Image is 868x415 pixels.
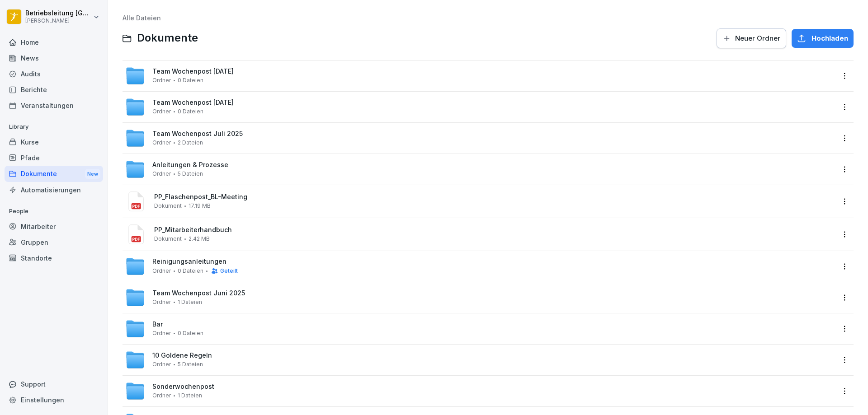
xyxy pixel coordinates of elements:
[5,120,103,134] p: Library
[125,128,835,148] a: Team Wochenpost Juli 2025Ordner2 Dateien
[152,258,226,266] span: Reinigungsanleitungen
[125,97,835,117] a: Team Wochenpost [DATE]Ordner0 Dateien
[125,159,835,179] a: Anleitungen & ProzesseOrdner5 Dateien
[25,9,91,17] p: Betriebsleitung [GEOGRAPHIC_DATA]
[152,140,171,146] span: Ordner
[152,383,214,391] span: Sonderwochenpost
[152,130,243,138] span: Team Wochenpost Juli 2025
[178,299,202,305] span: 1 Dateien
[5,392,103,408] a: Einstellungen
[178,171,203,177] span: 5 Dateien
[137,32,198,45] span: Dokumente
[5,34,103,50] a: Home
[152,361,171,368] span: Ordner
[152,77,171,84] span: Ordner
[152,330,171,336] span: Ordner
[152,352,212,359] span: 10 Goldene Regeln
[178,330,203,336] span: 0 Dateien
[125,66,835,86] a: Team Wochenpost [DATE]Ordner0 Dateien
[717,28,786,48] button: Neuer Ordner
[5,234,103,250] a: Gruppen
[5,376,103,392] div: Support
[189,236,210,242] span: 2.42 MB
[152,392,171,399] span: Ordner
[5,166,103,182] div: Dokumente
[811,33,848,43] span: Hochladen
[5,50,103,66] a: News
[178,77,203,84] span: 0 Dateien
[5,204,103,219] p: People
[152,299,171,305] span: Ordner
[125,381,835,401] a: SonderwochenpostOrdner1 Dateien
[5,166,103,182] a: DokumenteNew
[125,288,835,308] a: Team Wochenpost Juni 2025Ordner1 Dateien
[152,289,245,297] span: Team Wochenpost Juni 2025
[178,268,203,274] span: 0 Dateien
[5,134,103,150] a: Kurse
[152,99,234,107] span: Team Wochenpost [DATE]
[178,140,203,146] span: 2 Dateien
[152,268,171,274] span: Ordner
[178,108,203,115] span: 0 Dateien
[154,203,182,209] span: Dokument
[152,321,163,328] span: Bar
[152,161,228,169] span: Anleitungen & Prozesse
[735,33,780,43] span: Neuer Ordner
[5,250,103,266] a: Standorte
[125,256,835,276] a: ReinigungsanleitungenOrdner0 DateienGeteilt
[25,18,91,24] p: [PERSON_NAME]
[5,98,103,113] a: Veranstaltungen
[5,219,103,234] a: Mitarbeiter
[5,66,103,82] a: Audits
[5,182,103,198] a: Automatisierungen
[154,236,182,242] span: Dokument
[152,171,171,177] span: Ordner
[5,82,103,98] a: Berichte
[220,268,238,274] span: Geteilt
[5,150,103,166] a: Pfade
[154,226,835,234] span: PP_Mitarbeiterhandbuch
[178,392,202,399] span: 1 Dateien
[85,169,100,179] div: New
[123,14,161,22] a: Alle Dateien
[189,203,211,209] span: 17.19 MB
[154,193,835,201] span: PP_Flaschenpost_BL-Meeting
[125,350,835,370] a: 10 Goldene RegelnOrdner5 Dateien
[125,319,835,339] a: BarOrdner0 Dateien
[152,68,234,75] span: Team Wochenpost [DATE]
[792,29,854,48] button: Hochladen
[178,361,203,368] span: 5 Dateien
[152,108,171,115] span: Ordner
